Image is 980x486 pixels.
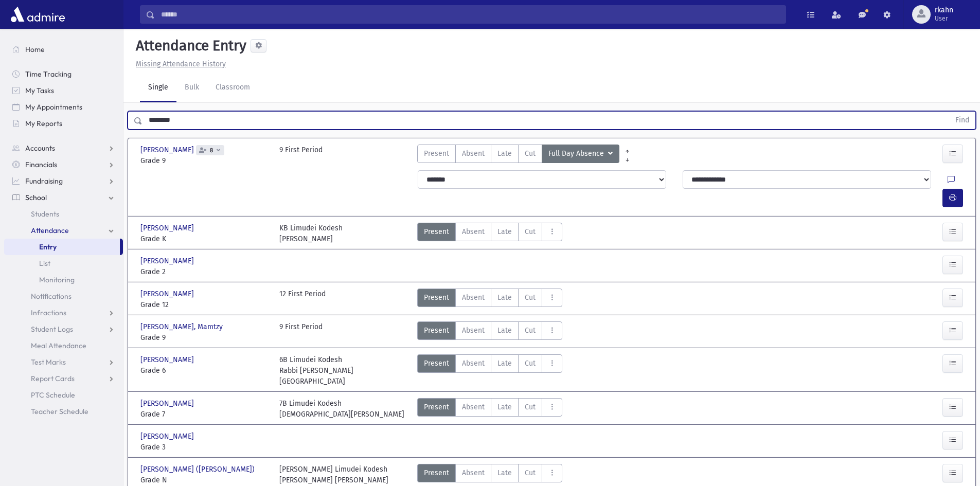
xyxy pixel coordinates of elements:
[140,223,196,233] span: [PERSON_NAME]
[4,99,123,115] a: My Appointments
[140,145,196,155] span: [PERSON_NAME]
[25,193,47,202] span: School
[4,115,123,132] a: My Reports
[497,292,512,303] span: Late
[4,222,123,239] a: Attendance
[136,60,226,68] u: Missing Attendance History
[140,354,196,365] span: [PERSON_NAME]
[279,145,323,166] div: 9 First Period
[4,354,123,370] a: Test Marks
[4,66,123,82] a: Time Tracking
[424,402,449,412] span: Present
[140,233,269,244] span: Grade K
[208,147,215,154] span: 8
[25,69,72,79] span: Time Tracking
[417,464,562,485] div: AttTypes
[4,206,123,222] a: Students
[279,354,408,387] div: 6B Limudei Kodesh Rabbi [PERSON_NAME][GEOGRAPHIC_DATA]
[132,60,226,68] a: Missing Attendance History
[140,398,196,409] span: [PERSON_NAME]
[417,321,562,343] div: AttTypes
[497,467,512,478] span: Late
[462,325,485,336] span: Absent
[25,119,62,128] span: My Reports
[140,321,225,332] span: [PERSON_NAME], Mamtzy
[4,189,123,206] a: School
[279,321,323,343] div: 9 First Period
[417,398,562,420] div: AttTypes
[497,402,512,412] span: Late
[4,173,123,189] a: Fundraising
[31,357,66,367] span: Test Marks
[424,226,449,237] span: Present
[31,226,69,235] span: Attendance
[140,475,269,485] span: Grade N
[525,358,536,369] span: Cut
[207,74,258,102] a: Classroom
[424,325,449,336] span: Present
[417,289,562,310] div: AttTypes
[462,467,485,478] span: Absent
[497,148,512,159] span: Late
[31,407,88,416] span: Teacher Schedule
[525,148,536,159] span: Cut
[140,442,269,453] span: Grade 3
[4,156,123,173] a: Financials
[25,160,57,169] span: Financials
[417,354,562,387] div: AttTypes
[525,402,536,412] span: Cut
[279,289,326,310] div: 12 First Period
[4,239,120,255] a: Entry
[279,223,343,244] div: KB Limudei Kodesh [PERSON_NAME]
[4,288,123,304] a: Notifications
[462,358,485,369] span: Absent
[31,292,72,301] span: Notifications
[417,145,619,166] div: AttTypes
[176,74,207,102] a: Bulk
[140,365,269,376] span: Grade 6
[4,41,123,58] a: Home
[424,358,449,369] span: Present
[25,45,45,54] span: Home
[25,86,54,95] span: My Tasks
[4,337,123,354] a: Meal Attendance
[279,398,404,420] div: 7B Limudei Kodesh [DEMOGRAPHIC_DATA][PERSON_NAME]
[31,374,75,383] span: Report Cards
[31,341,86,350] span: Meal Attendance
[140,266,269,277] span: Grade 2
[935,6,953,14] span: rkahn
[31,308,66,317] span: Infractions
[462,402,485,412] span: Absent
[140,409,269,420] span: Grade 7
[525,325,536,336] span: Cut
[155,5,786,24] input: Search
[424,467,449,478] span: Present
[497,358,512,369] span: Late
[935,14,953,23] span: User
[462,226,485,237] span: Absent
[949,112,975,129] button: Find
[140,464,257,475] span: [PERSON_NAME] ([PERSON_NAME])
[525,292,536,303] span: Cut
[31,325,73,334] span: Student Logs
[25,143,55,153] span: Accounts
[25,102,82,112] span: My Appointments
[140,431,196,442] span: [PERSON_NAME]
[417,223,562,244] div: AttTypes
[140,256,196,266] span: [PERSON_NAME]
[542,145,619,163] button: Full Day Absence
[31,390,75,400] span: PTC Schedule
[140,74,176,102] a: Single
[4,321,123,337] a: Student Logs
[497,226,512,237] span: Late
[462,148,485,159] span: Absent
[4,255,123,272] a: List
[140,299,269,310] span: Grade 12
[4,304,123,321] a: Infractions
[25,176,63,186] span: Fundraising
[424,292,449,303] span: Present
[279,464,388,485] div: [PERSON_NAME] Limudei Kodesh [PERSON_NAME] [PERSON_NAME]
[140,332,269,343] span: Grade 9
[31,209,59,219] span: Students
[4,370,123,387] a: Report Cards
